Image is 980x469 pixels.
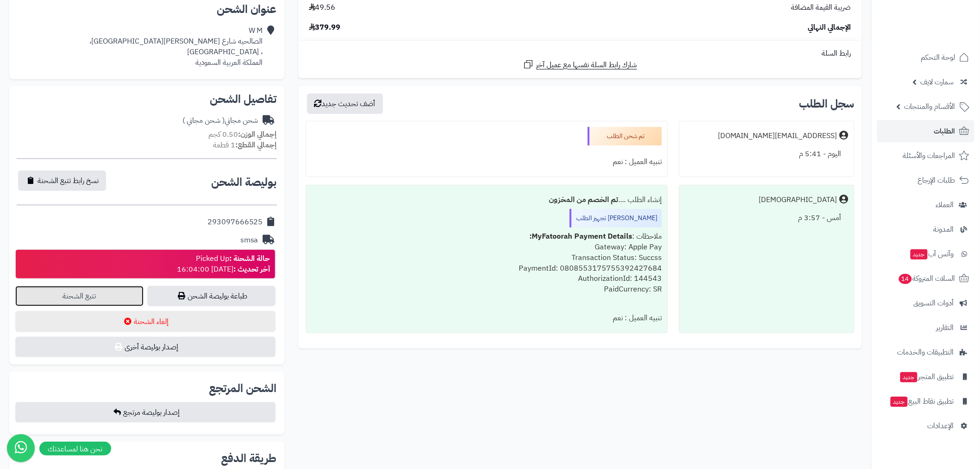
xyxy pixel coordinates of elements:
[15,337,276,357] button: إصدار بوليصة أخرى
[312,191,662,209] div: إنشاء الطلب ....
[808,22,851,33] span: الإجمالي النهائي
[877,120,974,142] a: الطلبات
[211,177,277,188] h2: بوليصة الشحن
[877,243,974,265] a: وآتس آبجديد
[898,346,954,359] span: التطبيقات والخدمات
[914,297,954,310] span: أدوات التسويق
[309,22,341,33] span: 379.99
[17,4,277,15] h2: عنوان الشحن
[307,94,383,114] button: أضف تحديث جديد
[936,198,954,211] span: العملاء
[928,419,954,432] span: الإعدادات
[899,370,954,383] span: تطبيق المتجر
[877,366,974,388] a: تطبيق المتجرجديد
[792,2,851,13] span: ضريبة القيمة المضافة
[900,372,917,382] span: جديد
[905,100,955,113] span: الأقسام والمنتجات
[207,217,263,228] div: 293097666525
[799,98,854,109] h3: سجل الطلب
[238,129,277,140] strong: إجمالي الوزن:
[921,51,955,64] span: لوحة التحكم
[934,223,954,236] span: المدونة
[918,174,955,187] span: طلبات الإرجاع
[529,231,632,242] b: MyFatoorah Payment Details:
[536,60,637,70] span: شارك رابط السلة نفسها مع عميل آخر
[877,46,974,69] a: لوحة التحكم
[877,390,974,412] a: تطبيق نقاط البيعجديد
[877,194,974,216] a: العملاء
[240,235,258,246] div: smsa
[229,253,270,264] strong: حالة الشحنة :
[570,209,662,228] div: [PERSON_NAME] تجهيز الطلب
[890,395,954,408] span: تطبيق نقاط البيع
[903,149,955,162] span: المراجعات والأسئلة
[877,415,974,437] a: الإعدادات
[911,249,928,260] span: جديد
[18,171,106,191] button: نسخ رابط تتبع الشحنة
[523,59,637,70] a: شارك رابط السلة نفسها مع عميل آخر
[235,139,277,151] strong: إجمالي القطع:
[182,115,225,126] span: ( شحن مجاني )
[309,2,336,13] span: 49.56
[17,94,277,105] h2: تفاصيل الشحن
[877,341,974,363] a: التطبيقات والخدمات
[312,309,662,327] div: تنبيه العميل : نعم
[182,115,258,126] div: شحن مجاني
[38,175,99,186] span: نسخ رابط تتبع الشحنة
[221,453,277,464] h2: طريقة الدفع
[15,286,144,306] a: تتبع الشحنة
[549,194,618,205] b: تم الخصم من المخزون
[213,139,277,151] small: 1 قطعة
[15,311,276,332] button: إلغاء الشحنة
[899,274,912,284] span: 14
[898,272,955,285] span: السلات المتروكة
[312,153,662,171] div: تنبيه العميل : نعم
[877,169,974,191] a: طلبات الإرجاع
[921,76,954,89] span: سمارت لايف
[936,321,954,334] span: التقارير
[934,125,955,138] span: الطلبات
[877,317,974,339] a: التقارير
[685,145,848,163] div: اليوم - 5:41 م
[312,228,662,309] div: ملاحظات : Gateway: Apple Pay Transaction Status: Succss PaymentId: 0808553175755392427684 Authori...
[209,383,277,394] h2: الشحن المرتجع
[877,292,974,314] a: أدوات التسويق
[759,195,837,205] div: [DEMOGRAPHIC_DATA]
[877,145,974,167] a: المراجعات والأسئلة
[302,48,858,59] div: رابط السلة
[233,264,270,275] strong: آخر تحديث :
[685,209,848,227] div: أمس - 3:57 م
[718,131,837,141] div: [EMAIL_ADDRESS][DOMAIN_NAME]
[177,254,270,275] div: Picked Up [DATE] 16:04:00
[877,218,974,241] a: المدونة
[588,127,662,146] div: تم شحن الطلب
[15,402,276,423] button: إصدار بوليصة مرتجع
[208,129,277,140] small: 0.50 كجم
[89,25,263,68] div: W M الصالحيه شارع [PERSON_NAME][GEOGRAPHIC_DATA]، ، [GEOGRAPHIC_DATA] المملكة العربية السعودية
[877,267,974,290] a: السلات المتروكة14
[147,286,276,306] a: طباعة بوليصة الشحن
[910,247,954,260] span: وآتس آب
[891,397,908,407] span: جديد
